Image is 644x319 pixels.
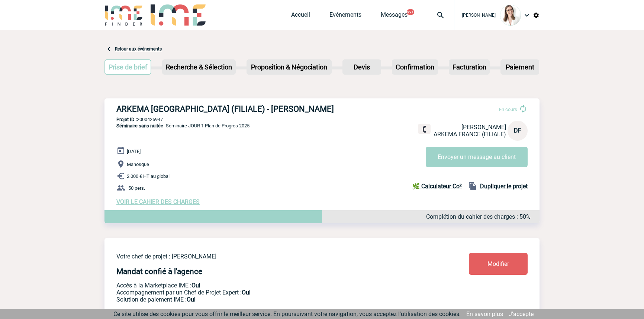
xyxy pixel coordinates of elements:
button: 99+ [407,9,414,15]
p: Devis [343,60,380,74]
a: Retour aux événements [115,46,162,52]
span: - Séminaire JOUR 1 Plan de Progrès 2025 [116,123,249,128]
span: Ce site utilise des cookies pour vous offrir le meilleur service. En poursuivant votre navigation... [113,310,461,318]
img: fixe.png [421,126,428,133]
p: Confirmation [393,60,437,74]
p: Prise de brief [105,60,151,74]
span: DF [514,127,521,134]
h3: ARKEMA [GEOGRAPHIC_DATA] (FILIALE) - [PERSON_NAME] [116,104,339,114]
b: Oui [187,296,196,303]
b: Oui [191,282,200,289]
p: Paiement [501,60,538,74]
p: Votre chef de projet : [PERSON_NAME] [116,253,425,260]
a: Accueil [291,11,310,22]
span: [PERSON_NAME] [462,13,496,18]
button: Envoyer un message au client [426,147,528,167]
p: Conformité aux process achat client, Prise en charge de la facturation, Mutualisation de plusieur... [116,296,425,303]
span: [PERSON_NAME] [461,124,506,131]
p: 2000425947 [104,117,540,122]
p: Proposition & Négociation [247,60,331,74]
a: Evénements [329,11,361,22]
a: Messages [381,11,408,22]
b: Oui [242,289,251,296]
p: Recherche & Sélection [163,60,235,74]
b: Projet ID : [116,117,137,122]
span: En cours [499,107,517,112]
h4: Mandat confié à l'agence [116,267,202,276]
p: Prestation payante [116,289,425,296]
a: J'accepte [509,310,534,318]
img: IME-Finder [104,4,143,26]
span: Séminaire sans nuitée [116,123,163,128]
p: Accès à la Marketplace IME : [116,282,425,289]
span: [DATE] [127,149,141,154]
a: En savoir plus [466,310,503,318]
a: VOIR LE CAHIER DES CHARGES [116,198,200,205]
img: file_copy-black-24dp.png [468,182,477,191]
span: Manosque [127,162,149,167]
span: 2 000 € HT au global [127,173,170,179]
span: Modifier [487,260,509,267]
b: Dupliquer le projet [480,183,528,190]
p: Facturation [450,60,489,74]
a: 🌿 Calculateur Co² [412,182,465,191]
img: 122719-0.jpg [500,5,521,26]
span: 50 pers. [128,185,145,191]
b: 🌿 Calculateur Co² [412,183,462,190]
span: ARKEMA FRANCE (FILIALE) [434,131,506,138]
